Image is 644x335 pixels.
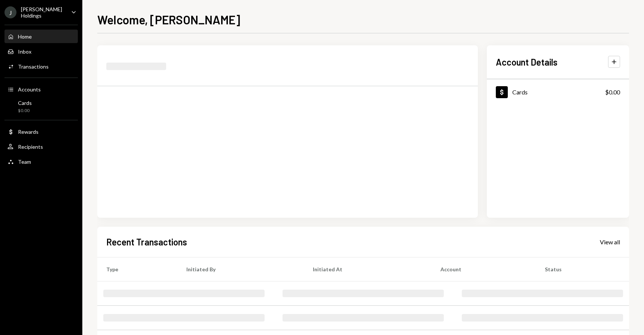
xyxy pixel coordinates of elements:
[4,97,78,115] a: Cards$0.00
[18,63,49,70] div: Transactions
[18,159,31,165] div: Team
[97,12,240,27] h1: Welcome, [PERSON_NAME]
[18,48,31,55] div: Inbox
[600,238,620,246] a: View all
[97,257,177,281] th: Type
[18,100,32,106] div: Cards
[18,33,32,40] div: Home
[605,88,620,97] div: $0.00
[106,236,187,248] h2: Recent Transactions
[4,155,78,168] a: Team
[18,144,43,150] div: Recipients
[487,79,629,105] a: Cards$0.00
[4,82,78,96] a: Accounts
[18,86,41,93] div: Accounts
[177,257,304,281] th: Initiated By
[431,257,536,281] th: Account
[496,56,558,68] h2: Account Details
[4,125,78,138] a: Rewards
[21,6,65,19] div: [PERSON_NAME] Holdings
[4,60,78,73] a: Transactions
[304,257,431,281] th: Initiated At
[4,140,78,153] a: Recipients
[600,238,620,246] div: View all
[4,6,16,18] div: J
[18,108,32,114] div: $0.00
[4,45,78,58] a: Inbox
[4,30,78,43] a: Home
[18,129,39,135] div: Rewards
[536,257,629,281] th: Status
[512,88,528,96] div: Cards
